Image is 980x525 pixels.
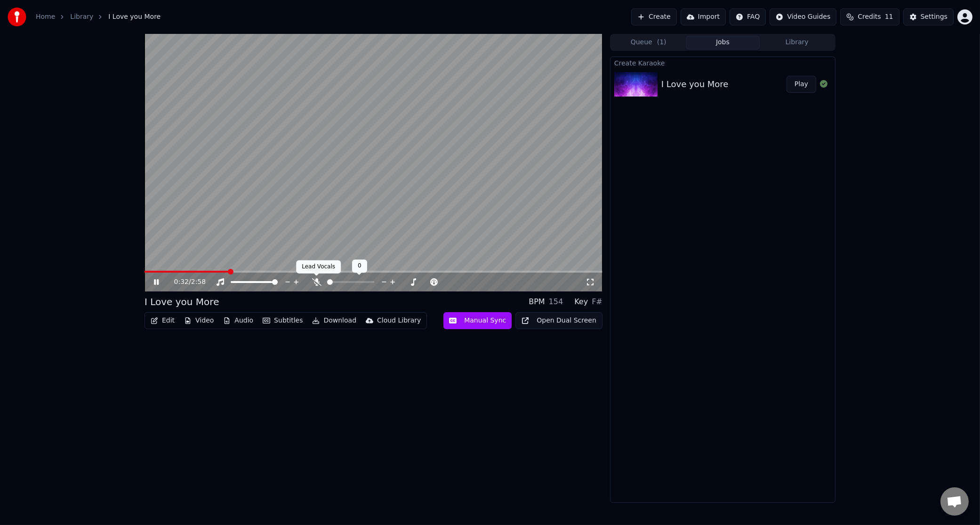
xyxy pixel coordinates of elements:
div: I Love you More [661,78,729,91]
div: 154 [549,296,563,307]
span: 11 [885,12,893,22]
button: Open Dual Screen [515,312,602,329]
a: Home [36,12,55,22]
button: Create [631,8,677,25]
span: 0:32 [174,277,189,287]
div: BPM [529,296,545,307]
span: I Love you More [108,12,161,22]
div: Create Karaoke [610,57,835,68]
a: Library [70,12,93,22]
span: ( 1 ) [657,38,667,47]
button: Edit [147,314,178,327]
div: Key [574,296,588,307]
button: Subtitles [259,314,306,327]
div: Lead Vocals [296,260,341,274]
div: Settings [921,12,948,22]
div: I Love you More [145,295,219,308]
button: Audio [219,314,257,327]
button: Download [308,314,360,327]
div: / [174,277,197,287]
button: Library [760,36,834,49]
button: Video Guides [770,8,836,25]
button: FAQ [730,8,766,25]
nav: breadcrumb [36,12,161,22]
span: 2:58 [191,277,206,287]
a: Open chat [940,487,969,516]
button: Queue [611,36,686,49]
button: Settings [903,8,954,25]
span: Credits [858,12,881,22]
div: 0 [352,259,367,273]
button: Import [681,8,726,25]
button: Jobs [686,36,760,49]
div: F# [592,296,602,307]
div: Cloud Library [377,316,421,325]
img: youka [8,8,26,26]
button: Credits11 [840,8,899,25]
button: Manual Sync [443,312,512,329]
button: Video [180,314,217,327]
button: Play [787,76,816,93]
